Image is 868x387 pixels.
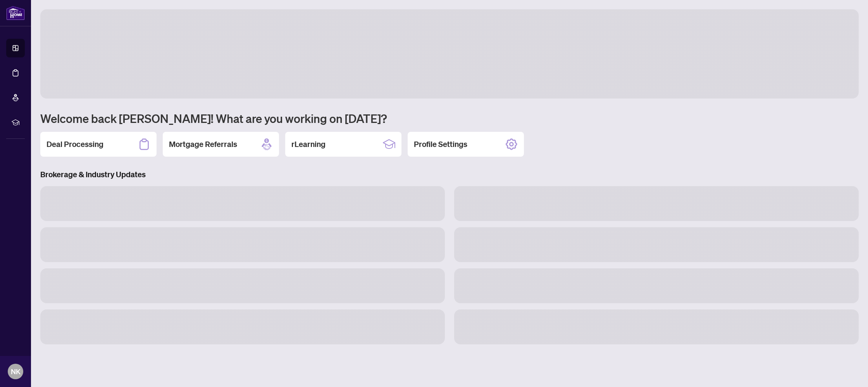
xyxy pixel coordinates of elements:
h3: Brokerage & Industry Updates [40,169,859,180]
h2: rLearning [291,139,325,150]
img: logo [6,6,25,20]
span: NK [11,366,21,377]
h2: Deal Processing [46,139,103,150]
h1: Welcome back [PERSON_NAME]! What are you working on [DATE]? [40,111,859,126]
h2: Mortgage Referrals [169,139,237,150]
h2: Profile Settings [414,139,467,150]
